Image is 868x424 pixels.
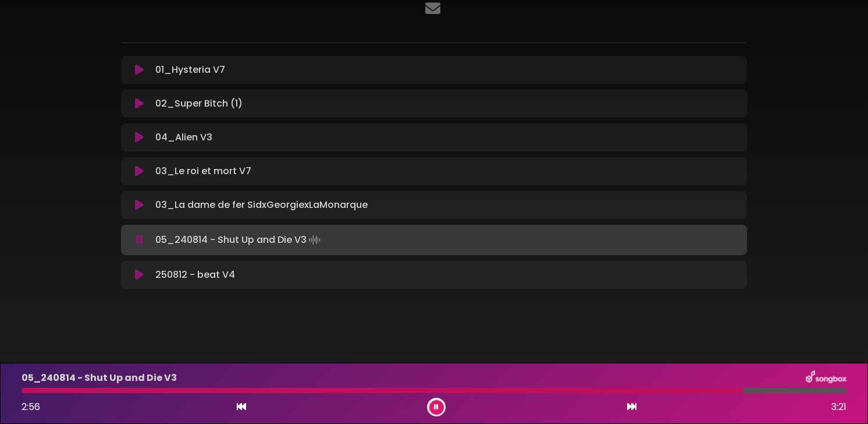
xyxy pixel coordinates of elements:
[155,198,368,212] p: 03_La dame de fer SidxGeorgiexLaMonarque
[155,164,251,178] p: 03_Le roi et mort V7
[155,130,212,144] p: 04_Alien V3
[155,63,225,77] p: 01_Hysteria V7
[155,268,235,282] p: 250812 - beat V4
[307,232,323,248] img: waveform4.gif
[155,97,243,111] p: 02_Super Bitch (1)
[155,232,323,248] p: 05_240814 - Shut Up and Die V3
